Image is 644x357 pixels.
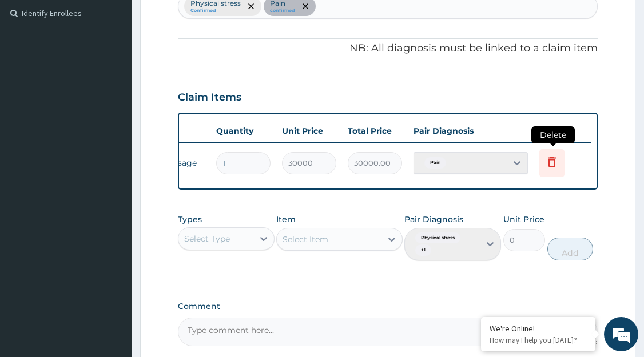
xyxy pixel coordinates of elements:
[408,119,534,142] th: Pair Diagnosis
[178,302,598,311] label: Comment
[276,214,296,225] label: Item
[490,335,587,345] p: How may I help you today?
[404,214,463,225] label: Pair Diagnosis
[547,238,593,260] button: Add
[178,91,241,104] h3: Claim Items
[342,119,408,142] th: Total Price
[531,126,575,143] span: Delete
[184,233,230,244] div: Select Type
[188,6,215,33] div: Minimize live chat window
[21,57,46,86] img: d_794563401_company_1708531726252_794563401
[210,119,276,142] th: Quantity
[503,214,544,225] label: Unit Price
[6,236,218,276] textarea: Type your message and hit 'Enter'
[178,41,598,56] p: NB: All diagnosis must be linked to a claim item
[66,106,158,222] span: We're online!
[534,119,591,142] th: Actions
[59,64,192,79] div: Chat with us now
[276,119,342,142] th: Unit Price
[490,323,587,334] div: We're Online!
[178,215,202,224] label: Types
